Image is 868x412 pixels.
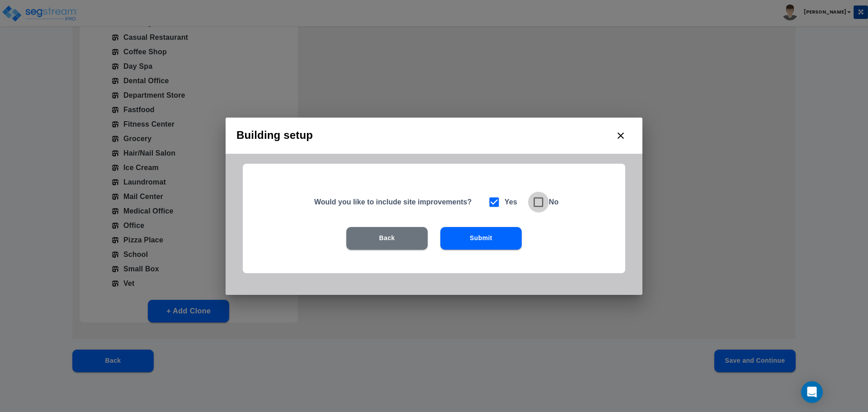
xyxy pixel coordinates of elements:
button: Back [346,227,428,250]
h2: Building setup [226,118,642,154]
button: close [610,125,632,147]
h6: Yes [505,196,517,208]
div: Open Intercom Messenger [801,381,823,403]
h6: No [549,196,559,208]
button: Submit [440,227,522,250]
h5: Would you like to include site improvements? [314,197,476,207]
